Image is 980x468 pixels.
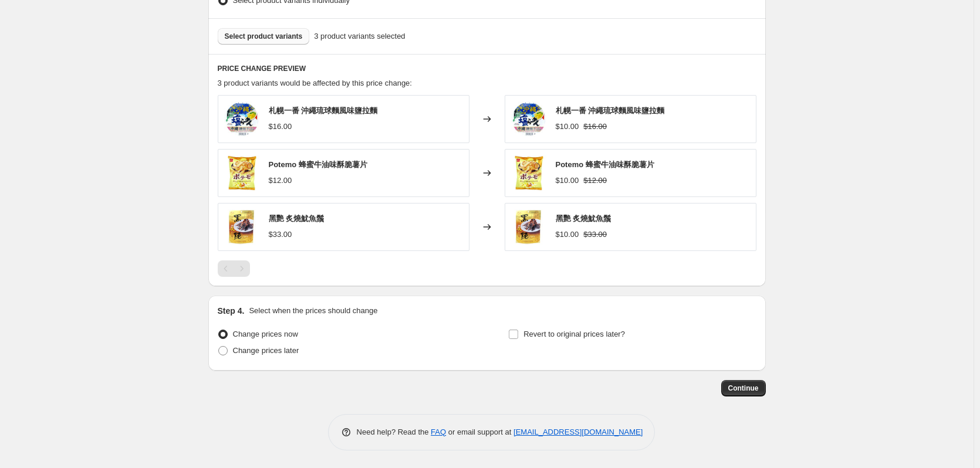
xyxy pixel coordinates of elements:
[269,160,367,169] span: Potemo 蜂蜜牛油味酥脆薯片
[224,209,259,245] img: 4977856212238_bb49e9d4-7521-4d3a-a9ef-77ecd134c32d_80x.jpg
[269,121,292,133] div: $16.00
[556,229,579,240] div: $10.00
[556,214,611,223] span: 黑艷 炙燒魷魚鬚
[224,155,259,191] img: 4902775075183_a2cde57b-77f7-427d-83d8-7f1dee4093f4_80x.jpg
[269,175,292,186] div: $12.00
[233,330,298,338] span: Change prices now
[583,121,607,133] strike: $16.00
[269,229,292,240] div: $33.00
[314,30,405,42] span: 3 product variants selected
[357,428,431,436] span: Need help? Read the
[218,305,245,317] h2: Step 4.
[728,384,759,393] span: Continue
[218,79,412,87] span: 3 product variants would be affected by this price change:
[511,209,546,245] img: 4977856212238_bb49e9d4-7521-4d3a-a9ef-77ecd134c32d_80x.jpg
[225,32,303,41] span: Select product variants
[431,428,446,436] a: FAQ
[511,155,546,191] img: 4902775075183_a2cde57b-77f7-427d-83d8-7f1dee4093f4_80x.jpg
[511,101,546,137] img: 4901734058311_76604a38-81e1-49e8-a84a-f17d08c54dbb_80x.jpg
[269,214,325,223] span: 黑艷 炙燒魷魚鬚
[556,160,654,169] span: Potemo 蜂蜜牛油味酥脆薯片
[269,106,378,115] span: 札幌一番 沖繩琉球麵風味鹽拉麵
[249,305,377,317] p: Select when the prices should change
[583,229,607,240] strike: $33.00
[556,121,579,133] div: $10.00
[224,101,259,137] img: 4901734058311_76604a38-81e1-49e8-a84a-f17d08c54dbb_80x.jpg
[446,428,513,436] span: or email support at
[233,346,299,355] span: Change prices later
[513,428,643,436] a: [EMAIL_ADDRESS][DOMAIN_NAME]
[556,175,579,186] div: $10.00
[583,175,607,186] strike: $12.00
[218,64,756,73] h6: PRICE CHANGE PREVIEW
[523,330,625,338] span: Revert to original prices later?
[721,380,766,396] button: Continue
[556,106,665,115] span: 札幌一番 沖繩琉球麵風味鹽拉麵
[218,28,310,45] button: Select product variants
[218,260,250,277] nav: Pagination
